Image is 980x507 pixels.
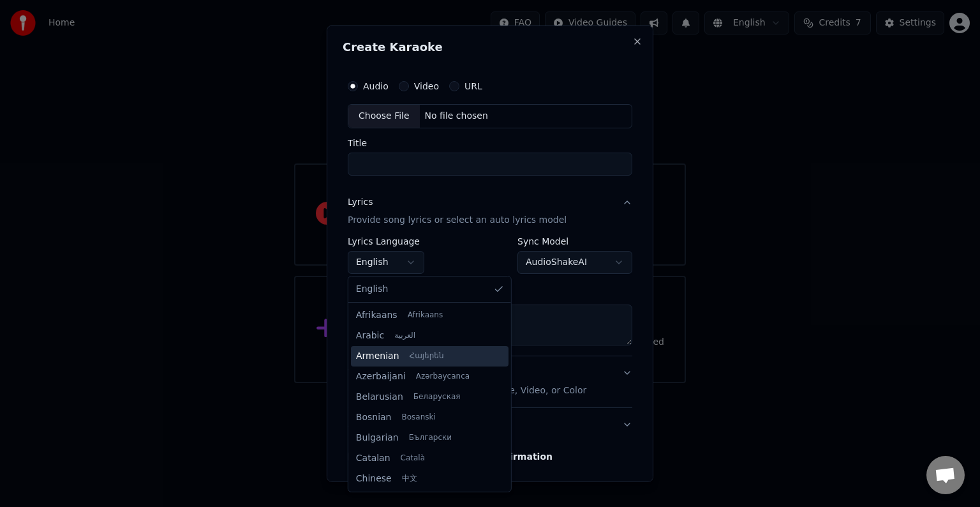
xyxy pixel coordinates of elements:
span: Catalan [356,452,390,465]
span: Afrikaans [356,309,397,322]
span: Belarusian [356,391,403,404]
span: Arabic [356,329,384,342]
span: Bulgarian [356,432,399,444]
span: 中文 [402,474,417,484]
span: العربية [394,331,415,341]
span: English [356,283,389,296]
span: Afrikaans [408,310,443,321]
span: Chinese [356,473,392,485]
span: Bosnian [356,411,392,424]
span: Български [409,433,452,443]
span: Català [401,453,425,464]
span: Հայերեն [409,351,443,361]
span: Azerbaijani [356,370,406,383]
span: Azərbaycanca [416,372,470,382]
span: Беларуская [413,392,461,402]
span: Bosanski [401,412,435,423]
span: Armenian [356,350,399,363]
